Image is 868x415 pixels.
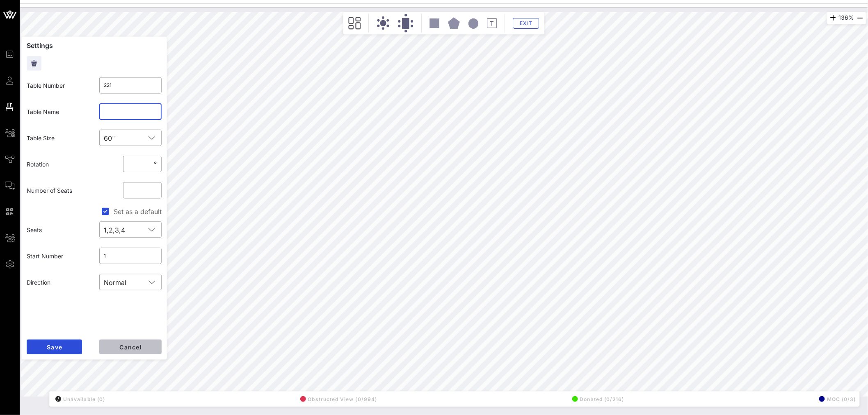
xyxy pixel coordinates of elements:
div: Normal [99,274,162,290]
div: Normal [104,279,127,286]
div: 136% [827,12,866,24]
div: Seats [22,221,94,239]
label: Set as a default [114,207,162,216]
button: Cancel [99,340,162,354]
button: Delete Table [27,56,41,71]
span: Exit [519,20,534,26]
div: Direction [22,273,94,292]
div: Number of Seats [22,181,94,200]
div: 1,2,3,4 [99,221,162,238]
div: Rotation [22,155,94,173]
button: Save [27,340,82,354]
div: ° [152,160,157,168]
p: Settings [27,42,162,49]
div: Table Number [22,76,94,95]
span: Save [46,344,62,351]
div: Table Name [22,103,94,121]
button: Exit [513,18,539,29]
div: 1,2,3,4 [104,226,126,234]
span: Cancel [119,344,142,351]
div: 60'' [99,130,162,146]
div: Table Size [22,129,94,147]
div: Start Number [22,247,94,265]
div: 60'' [104,135,116,142]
